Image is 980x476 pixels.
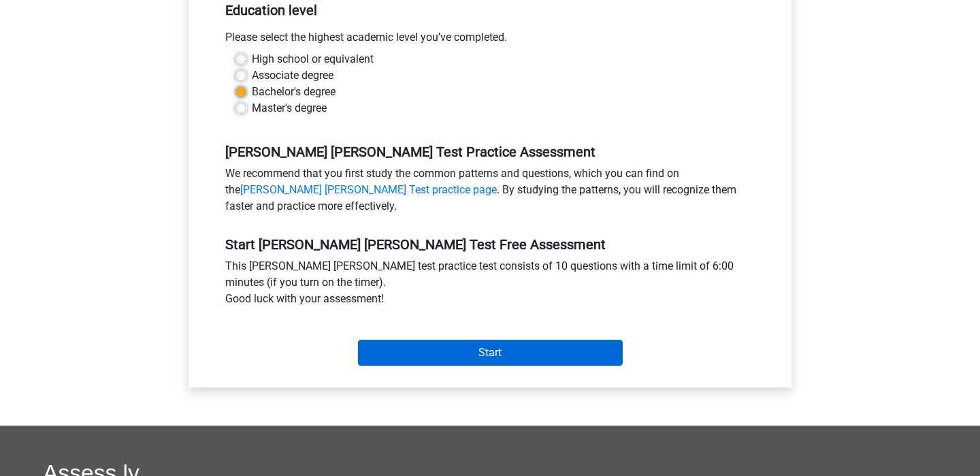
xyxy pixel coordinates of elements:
label: Associate degree [252,67,333,84]
div: This [PERSON_NAME] [PERSON_NAME] test practice test consists of 10 questions with a time limit of... [215,258,765,313]
input: Start [358,340,623,366]
label: High school or equivalent [252,51,374,67]
a: [PERSON_NAME] [PERSON_NAME] Test practice page [240,183,497,196]
h5: [PERSON_NAME] [PERSON_NAME] Test Practice Assessment [225,144,755,160]
div: We recommend that you first study the common patterns and questions, which you can find on the . ... [215,165,765,220]
h5: Start [PERSON_NAME] [PERSON_NAME] Test Free Assessment [225,236,755,253]
div: Please select the highest academic level you’ve completed. [215,29,765,51]
label: Bachelor's degree [252,84,336,100]
label: Master's degree [252,100,327,116]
